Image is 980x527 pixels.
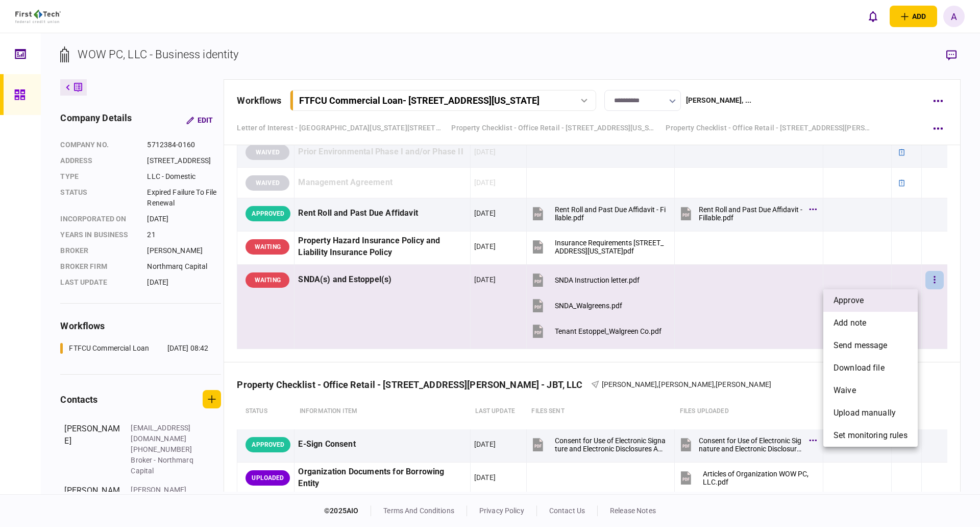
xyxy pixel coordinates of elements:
span: download file [834,362,885,374]
span: waive [834,384,856,397]
span: upload manually [834,407,896,419]
span: add note [834,317,866,329]
span: set monitoring rules [834,429,908,442]
span: send message [834,339,888,352]
span: approve [834,294,864,307]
